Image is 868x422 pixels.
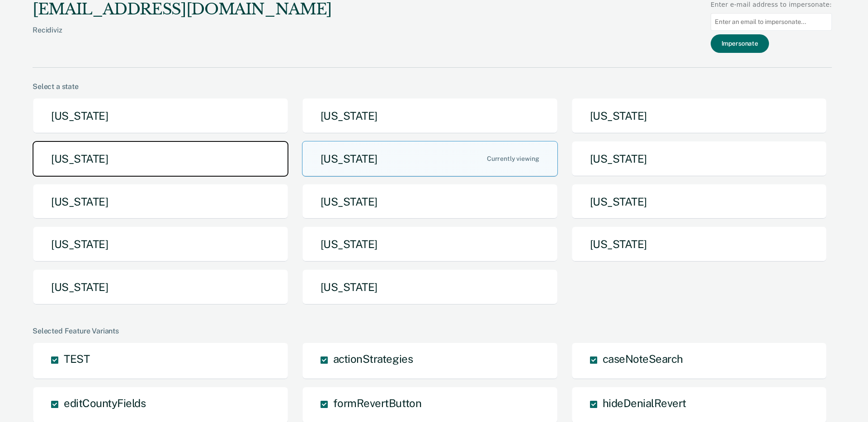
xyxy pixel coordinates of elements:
button: [US_STATE] [33,269,288,305]
button: Impersonate [711,34,769,53]
button: [US_STATE] [302,269,558,305]
button: [US_STATE] [33,226,288,262]
input: Enter an email to impersonate... [711,13,832,31]
button: [US_STATE] [571,184,827,220]
span: TEST [64,352,90,365]
span: editCountyFields [64,397,146,409]
button: [US_STATE] [302,226,558,262]
button: [US_STATE] [302,141,558,177]
button: [US_STATE] [571,98,827,134]
button: [US_STATE] [571,226,827,262]
div: Select a state [33,82,832,91]
span: hideDenialRevert [603,397,686,409]
button: [US_STATE] [33,98,288,134]
button: [US_STATE] [33,184,288,220]
button: [US_STATE] [302,98,558,134]
button: [US_STATE] [571,141,827,177]
span: caseNoteSearch [603,352,683,365]
button: [US_STATE] [33,141,288,177]
button: [US_STATE] [302,184,558,220]
div: Selected Feature Variants [33,327,832,335]
span: actionStrategies [333,352,413,365]
div: Recidiviz [33,26,332,49]
span: formRevertButton [333,397,421,409]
